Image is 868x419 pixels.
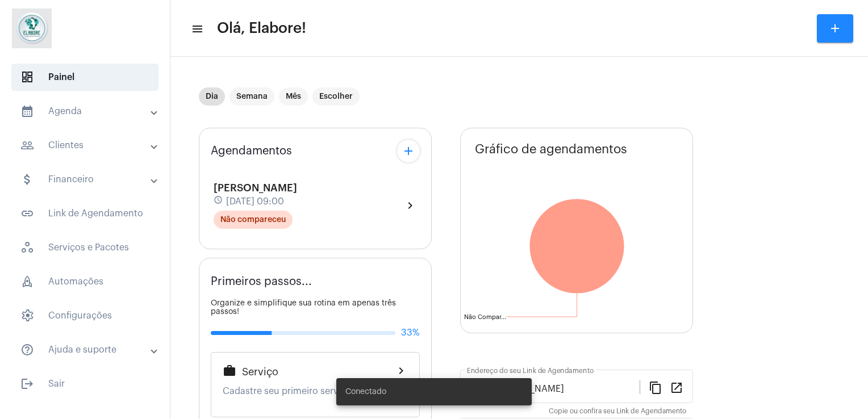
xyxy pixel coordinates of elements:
[11,370,158,397] span: Sair
[394,364,408,378] mat-icon: chevron_right
[20,104,34,118] mat-icon: sidenav icon
[20,241,34,254] span: sidenav icon
[467,384,640,394] input: Link
[20,104,152,118] mat-panel-title: Agenda
[312,87,360,106] mat-chip: Escolher
[279,87,308,106] mat-chip: Mês
[211,275,312,288] span: Primeiros passos...
[20,343,152,357] mat-panel-title: Ajuda e suporte
[649,380,662,394] mat-icon: content_copy
[11,64,158,91] span: Painel
[20,207,34,220] mat-icon: sidenav icon
[11,268,158,295] span: Automações
[7,132,170,159] mat-expansion-panel-header: sidenav iconClientes
[20,343,34,357] mat-icon: sidenav icon
[191,22,202,36] mat-icon: sidenav icon
[211,299,396,316] span: Organize e simplifique sua rotina em apenas três passos!
[20,139,34,152] mat-icon: sidenav icon
[345,386,386,397] span: Conectado
[401,328,420,338] span: 33%
[20,275,34,288] span: sidenav icon
[223,386,408,396] p: Cadastre seu primeiro serviço.
[214,195,224,208] mat-icon: schedule
[11,302,158,329] span: Configurações
[20,70,34,84] span: sidenav icon
[199,87,225,106] mat-chip: Dia
[223,364,236,378] mat-icon: work
[11,200,158,227] span: Link de Agendamento
[229,87,274,106] mat-chip: Semana
[403,199,417,212] mat-icon: chevron_right
[214,211,293,229] mat-chip: Não compareceu
[217,19,306,37] span: Olá, Elabore!
[7,336,170,363] mat-expansion-panel-header: sidenav iconAjuda e suporte
[20,139,152,152] mat-panel-title: Clientes
[7,98,170,125] mat-expansion-panel-header: sidenav iconAgenda
[20,309,34,322] span: sidenav icon
[9,6,55,51] img: 4c6856f8-84c7-1050-da6c-cc5081a5dbaf.jpg
[214,183,297,193] span: [PERSON_NAME]
[549,408,686,416] mat-hint: Copie ou confira seu Link de Agendamento
[670,380,683,394] mat-icon: open_in_new
[20,173,34,186] mat-icon: sidenav icon
[211,145,292,157] span: Agendamentos
[828,22,842,35] mat-icon: add
[242,366,278,378] span: Serviço
[402,144,415,158] mat-icon: add
[20,377,34,391] mat-icon: sidenav icon
[7,166,170,193] mat-expansion-panel-header: sidenav iconFinanceiro
[464,314,506,320] text: Não Compar...
[20,173,152,186] mat-panel-title: Financeiro
[475,143,627,156] span: Gráfico de agendamentos
[226,196,284,207] span: [DATE] 09:00
[11,234,158,261] span: Serviços e Pacotes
